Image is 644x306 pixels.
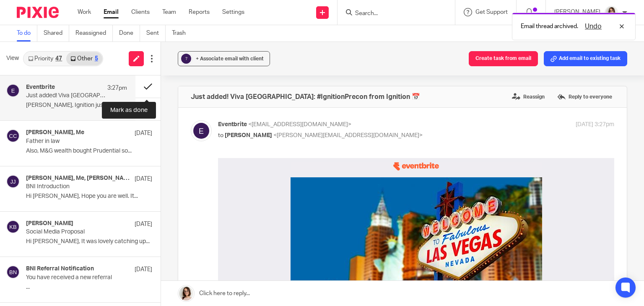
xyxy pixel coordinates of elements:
span: <[PERSON_NAME][EMAIL_ADDRESS][DOMAIN_NAME]> [273,132,423,138]
p: 3:27pm [107,84,127,92]
a: Clients [131,8,150,16]
p: Father in law [26,138,127,145]
button: Undo [582,21,604,31]
a: Priority47 [24,52,66,65]
span: View [6,54,19,63]
img: instagram [205,286,215,296]
a: Sent [146,25,166,41]
h4: Just added! Viva [GEOGRAPHIC_DATA]: #IgnitionPrecon from Ignition 📅 [191,93,420,101]
p: Just added! Viva [GEOGRAPHIC_DATA]: #IgnitionPrecon from Ignition 📅 [26,92,107,99]
p: [DATE] 3:27pm [576,120,614,129]
a: Shared [44,25,69,41]
div: Just added! [81,152,121,165]
span: [DATE] from 19:00 to 21:00 (Pacific Time) [81,192,203,200]
img: facebook [193,286,203,296]
a: Settings [222,8,244,16]
div: ? [181,54,191,64]
label: Reply to everyone [555,91,614,103]
h4: BNI Referral Notification [26,265,94,272]
img: svg%3E [6,84,20,97]
img: Caroline%20-%20HS%20-%20LI.png [605,6,618,19]
span: Eventbrite [218,122,247,127]
a: Work [78,8,91,16]
div: 47 [55,56,62,62]
button: Add email to existing task [544,51,627,66]
h4: [PERSON_NAME] [26,220,73,227]
img: svg%3E [6,175,20,188]
img: svg%3E [6,129,20,143]
label: Reassign [510,91,547,103]
a: Team [162,8,176,16]
a: Get my tickets [166,215,231,234]
h4: Eventbrite [26,84,55,91]
a: Other5 [66,52,102,65]
img: svg%3E [6,220,20,233]
p: ... [26,284,152,291]
img: svg%3E [6,265,20,279]
p: [DATE] [135,129,152,137]
a: Reports [189,8,210,16]
img: svg%3E [191,120,212,141]
p: [DATE] [135,265,152,274]
img: Eventbrite [169,266,228,276]
p: [PERSON_NAME], Ignition just added a new event and... [26,102,127,109]
span: + Associate email with client [196,56,264,61]
p: [DATE] [135,220,152,228]
span: <[EMAIL_ADDRESS][DOMAIN_NAME]> [248,122,351,127]
p: Hi [PERSON_NAME], It was lovely catching up... [26,238,152,245]
p: You have received a new referral [26,274,127,281]
span: [PERSON_NAME] [225,132,272,138]
h4: [PERSON_NAME], Me [26,129,84,136]
p: Hi [PERSON_NAME], Hope you are well. It... [26,193,152,200]
a: Reassigned [75,25,113,41]
span: to [218,132,223,138]
div: 5 [95,56,98,62]
a: Viva [GEOGRAPHIC_DATA]: #IgnitionPrecon [81,172,316,185]
a: Done [119,25,140,41]
img: Pixie [17,7,59,18]
p: Social Media Proposal [26,228,127,236]
img: twitter [181,286,191,296]
img: Viva Las Vegas: #IgnitionPrecon [73,19,324,145]
p: Email thread archived. [521,22,578,31]
a: Email [104,8,119,16]
p: [DATE] [135,175,152,183]
button: Create task from email [469,51,538,66]
h4: [PERSON_NAME], Me, [PERSON_NAME] [26,175,130,182]
img: Eventbrite [175,4,221,13]
span: LIQUID Pool Lounge • [GEOGRAPHIC_DATA] [GEOGRAPHIC_DATA] [81,201,277,208]
p: BNI Introduction [26,183,127,190]
a: To do [17,25,37,41]
a: Trash [172,25,192,41]
p: Also, M&G wealth bought Prudential so... [26,148,152,155]
button: ? + Associate email with client [178,51,270,66]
